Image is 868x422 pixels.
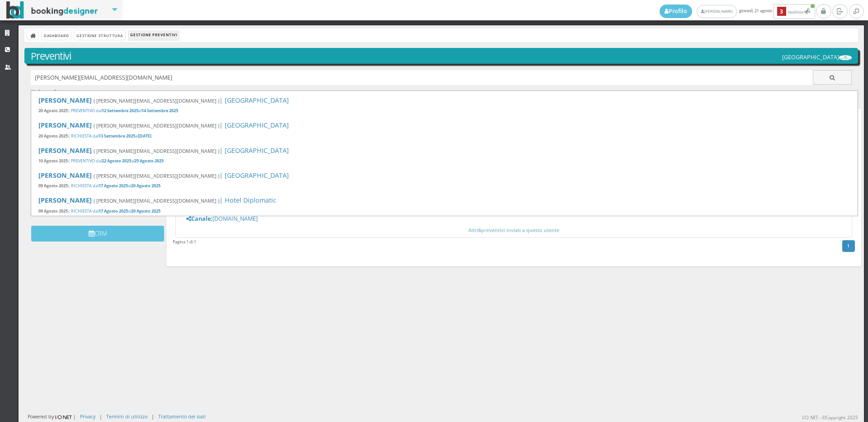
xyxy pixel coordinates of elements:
b: 22 Agosto 2025 [102,158,131,164]
a: [PERSON_NAME] [697,5,737,18]
input: Ricerca cliente - (inserisci il codice, il nome, il cognome, il numero di telefono o la mail) [31,70,813,85]
b: 13 Settembre 2025 [99,133,135,139]
h4: | [GEOGRAPHIC_DATA] [38,147,850,154]
b: 6 [478,227,481,233]
small: ( [PERSON_NAME][EMAIL_ADDRESS][DOMAIN_NAME] ) [94,97,219,104]
h45: Pagina 1 di 1 [173,239,196,245]
b: 20 Agosto 2025 [131,183,160,189]
b: [PERSON_NAME] [38,171,92,180]
b: 25 Agosto 2025 [134,158,164,164]
img: ionet_small_logo.png [54,413,73,421]
h5: [GEOGRAPHIC_DATA] [782,54,852,61]
img: ea773b7e7d3611ed9c9d0608f5526cb6.png [839,55,852,60]
b: 17 Agosto 2025 [99,183,128,189]
b: 17 Agosto 2025 [99,208,128,214]
h4: | [GEOGRAPHIC_DATA] [38,96,850,104]
h6: ( ) [31,89,852,95]
button: 3Notifiche [773,4,815,19]
small: ( [PERSON_NAME][EMAIL_ADDRESS][DOMAIN_NAME] ) [94,172,219,179]
b: [PERSON_NAME] [38,96,92,104]
b: Canale: [186,215,212,223]
div: Powered by | [28,413,76,421]
button: CRM [31,226,164,242]
span: giovedì, 21 agosto [660,4,816,19]
b: 09 Agosto 2025 [38,208,68,214]
small: ( [PERSON_NAME][EMAIL_ADDRESS][DOMAIN_NAME] ) [94,147,219,154]
a: Profilo [660,5,692,18]
b: 10 Agosto 2025 [38,158,68,164]
b: [PERSON_NAME] [38,146,92,155]
a: 1 [842,240,855,252]
b: 20 Agosto 2025 [131,208,160,214]
div: | PREVENTIVO dal al [38,108,850,114]
a: Trattamento dei dati [158,413,206,420]
img: BookingDesigner.com [6,1,98,19]
b: [PERSON_NAME] [38,121,92,129]
b: 09 Agosto 2025 [38,183,68,189]
button: Altri6preventivi inviati a questo utente [180,226,848,234]
small: ( [PERSON_NAME][EMAIL_ADDRESS][DOMAIN_NAME] ) [94,122,219,129]
b: 20 Agosto 2025 [38,133,68,139]
li: Gestione Preventivi [128,30,179,40]
div: | RICHIESTA dal al [38,133,850,139]
small: ( [PERSON_NAME][EMAIL_ADDRESS][DOMAIN_NAME] ) [94,197,219,204]
h4: | Hotel Diplomatic [38,196,850,204]
div: | [151,413,154,420]
a: Gestione Struttura [74,30,125,40]
h4: | [GEOGRAPHIC_DATA] [38,171,850,179]
div: | RICHIESTA dal al [38,209,850,214]
b: 3 [777,7,786,16]
h5: [DOMAIN_NAME] [186,215,842,222]
b: 12 Settembre 2025 [102,108,138,114]
div: | RICHIESTA dal al [38,183,850,189]
h4: | [GEOGRAPHIC_DATA] [38,121,850,129]
div: | [99,413,102,420]
b: [PERSON_NAME] [38,196,92,204]
div: | PREVENTIVO dal al [38,158,850,164]
b: [DATE] [138,133,151,139]
b: 1 risultati [32,88,56,95]
a: Privacy [80,413,95,420]
a: Termini di utilizzo [106,413,147,420]
b: 14 Settembre 2025 [142,108,178,114]
a: Dashboard [42,30,71,40]
b: 20 Agosto 2025 [38,108,68,114]
h3: Preventivi [31,50,852,62]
